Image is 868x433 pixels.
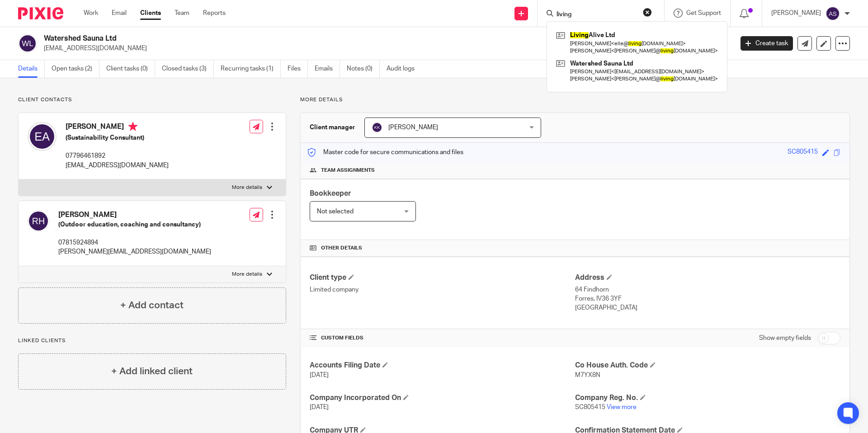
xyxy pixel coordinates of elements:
a: Team [175,9,189,18]
a: Open tasks (2) [52,60,99,78]
p: Client contacts [18,96,286,104]
p: Linked clients [18,337,286,344]
span: Not selected [317,208,354,215]
h4: Company Reg. No. [575,393,840,403]
p: [PERSON_NAME] [771,9,821,18]
span: [DATE] [310,372,329,378]
h4: + Add linked client [111,364,193,378]
a: Client tasks (0) [106,60,155,78]
a: Clients [140,9,161,18]
a: Emails [315,60,340,78]
h4: [PERSON_NAME] [58,210,211,220]
img: svg%3E [372,122,382,133]
span: SC805415 [575,404,605,410]
p: 64 Findhorn [575,285,840,294]
a: Create task [741,36,793,51]
h5: (Outdoor education, coaching and consultancy) [58,220,211,229]
span: [DATE] [310,404,329,410]
p: [EMAIL_ADDRESS][DOMAIN_NAME] [44,44,727,53]
a: Work [84,9,98,18]
h4: Co House Auth. Code [575,361,840,370]
h4: CUSTOM FIELDS [310,334,575,342]
p: [EMAIL_ADDRESS][DOMAIN_NAME] [66,161,169,170]
img: svg%3E [28,210,49,232]
h4: Client type [310,273,575,282]
span: Other details [321,245,362,252]
h4: Accounts Filing Date [310,361,575,370]
p: More details [232,271,262,278]
h4: + Add contact [120,298,184,312]
button: Clear [643,8,652,17]
img: svg%3E [826,6,840,21]
p: More details [300,96,850,104]
h4: Address [575,273,840,282]
a: Email [112,9,127,18]
img: svg%3E [28,122,57,151]
i: Primary [128,122,137,131]
img: svg%3E [18,34,37,53]
p: [GEOGRAPHIC_DATA] [575,303,840,312]
img: Pixie [18,7,63,19]
h4: [PERSON_NAME] [66,122,169,133]
label: Show empty fields [759,334,811,343]
h5: (Sustainability Consultant) [66,133,169,142]
span: Bookkeeper [310,190,351,197]
h2: Watershed Sauna Ltd [44,34,590,43]
a: Recurring tasks (1) [221,60,281,78]
p: Forres, IV36 3YF [575,294,840,303]
p: Master code for secure communications and files [307,148,463,157]
span: Team assignments [321,167,375,174]
h4: Company Incorporated On [310,393,575,403]
p: Limited company [310,285,575,294]
a: Reports [203,9,226,18]
a: Files [288,60,308,78]
input: Search [556,11,637,19]
p: [PERSON_NAME][EMAIL_ADDRESS][DOMAIN_NAME] [58,247,211,256]
p: 07815924894 [58,238,211,247]
span: Get Support [686,10,721,16]
div: SC805415 [788,147,818,158]
a: View more [607,404,637,410]
p: 07796461892 [66,151,169,160]
span: [PERSON_NAME] [388,124,438,131]
a: Closed tasks (3) [162,60,214,78]
a: Details [18,60,45,78]
span: M7YX8N [575,372,600,378]
a: Audit logs [387,60,421,78]
p: More details [232,184,262,191]
a: Notes (0) [347,60,380,78]
h3: Client manager [310,123,355,132]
